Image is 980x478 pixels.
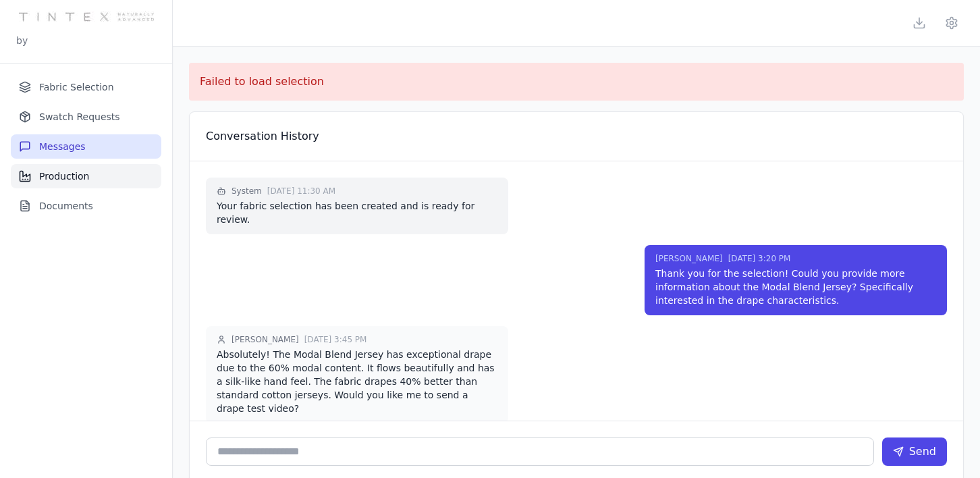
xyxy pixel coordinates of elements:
[11,75,161,99] button: Fabric Selection
[217,348,497,415] p: Absolutely! The Modal Blend Jersey has exceptional drape due to the 60% modal content. It flows b...
[189,63,964,101] div: Failed to load selection
[232,186,262,196] span: System
[232,334,299,345] span: [PERSON_NAME]
[16,34,28,47] p: by
[11,105,161,129] button: Swatch Requests
[728,253,791,264] span: [DATE] 3:20 PM
[267,186,335,196] span: [DATE] 11:30 AM
[655,267,936,307] p: Thank you for the selection! Could you provide more information about the Modal Blend Jersey? Spe...
[11,194,161,218] button: Documents
[206,128,947,144] h3: Conversation History
[11,164,161,188] button: Production
[655,253,723,264] span: [PERSON_NAME]
[217,199,497,226] p: Your fabric selection has been created and is ready for review.
[882,437,947,466] button: Send
[304,334,367,345] span: [DATE] 3:45 PM
[11,134,161,159] button: Messages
